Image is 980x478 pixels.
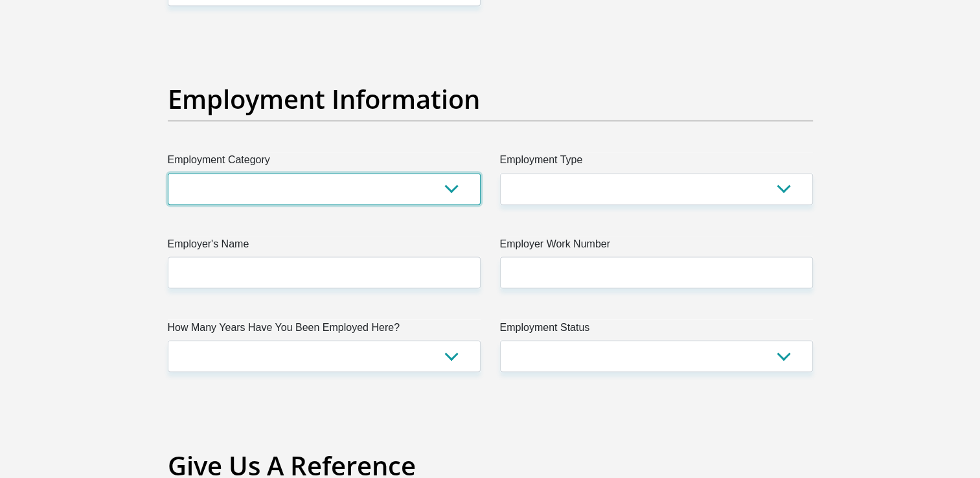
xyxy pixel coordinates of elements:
label: Employer Work Number [500,236,813,256]
h2: Employment Information [168,84,813,115]
label: Employment Status [500,319,813,340]
input: Employer's Name [168,256,481,288]
label: Employment Type [500,152,813,173]
label: How Many Years Have You Been Employed Here? [168,319,481,340]
label: Employment Category [168,152,481,173]
label: Employer's Name [168,236,481,256]
input: Employer Work Number [500,256,813,288]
